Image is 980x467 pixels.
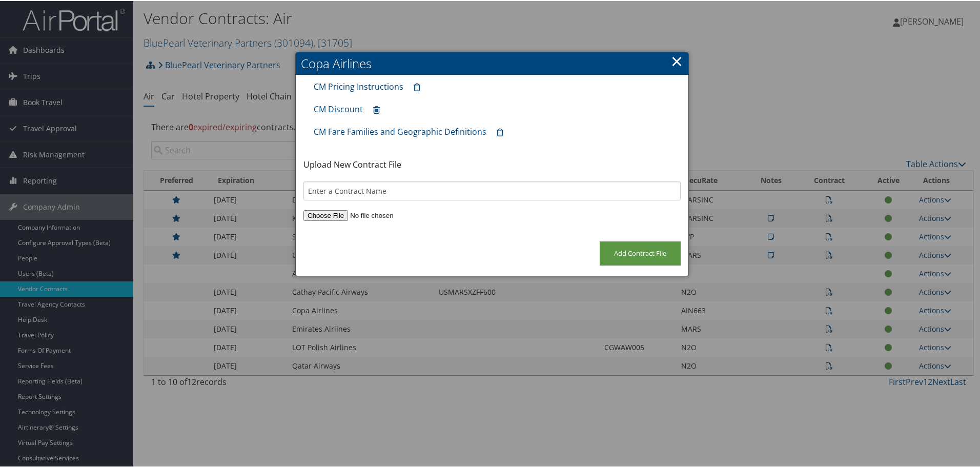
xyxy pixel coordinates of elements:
input: Add Contract File [600,240,681,265]
a: Remove contract [368,99,385,118]
a: CM Fare Families and Geographic Definitions [314,125,486,136]
a: Remove contract [409,77,425,96]
input: Enter a Contract Name [303,180,681,199]
a: CM Pricing Instructions [314,80,403,91]
h2: Copa Airlines [296,51,688,74]
a: Remove contract [492,122,508,141]
a: CM Discount [314,103,363,114]
p: Upload New Contract File [303,157,681,171]
a: × [671,50,683,70]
